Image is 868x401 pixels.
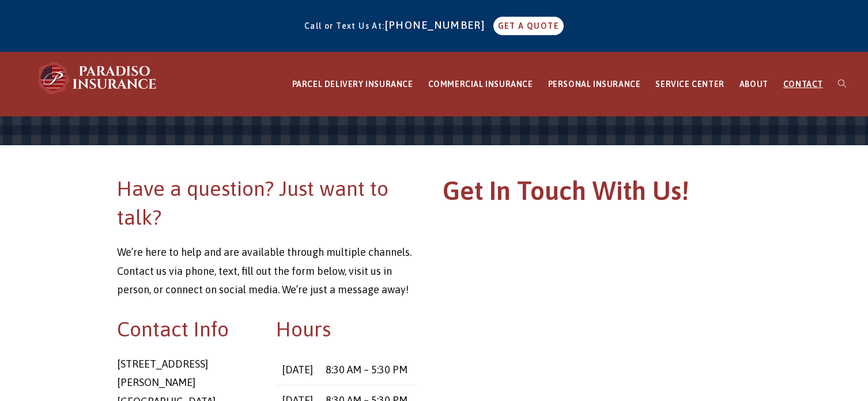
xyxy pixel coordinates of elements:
a: PARCEL DELIVERY INSURANCE [285,52,421,116]
h2: Hours [276,315,418,343]
h2: Contact Info [117,315,259,343]
a: SERVICE CENTER [648,52,731,116]
a: GET A QUOTE [493,17,564,35]
img: Paradiso Insurance [35,60,161,95]
a: CONTACT [776,52,831,116]
p: We’re here to help and are available through multiple channels. Contact us via phone, text, fill ... [117,243,418,299]
span: Call or Text Us At: [304,21,385,31]
h2: Have a question? Just want to talk? [117,174,418,232]
span: PERSONAL INSURANCE [548,80,641,89]
a: ABOUT [732,52,776,116]
a: PERSONAL INSURANCE [541,52,648,116]
h1: Get In Touch With Us! [443,174,744,214]
span: CONTACT [783,80,823,89]
span: SERVICE CENTER [655,80,724,89]
time: 8:30 AM – 5:30 PM [326,364,407,376]
a: COMMERCIAL INSURANCE [421,52,541,116]
span: COMMERCIAL INSURANCE [428,80,533,89]
span: ABOUT [739,80,768,89]
a: [PHONE_NUMBER] [385,19,491,31]
td: [DATE] [276,355,320,385]
span: PARCEL DELIVERY INSURANCE [292,80,413,89]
